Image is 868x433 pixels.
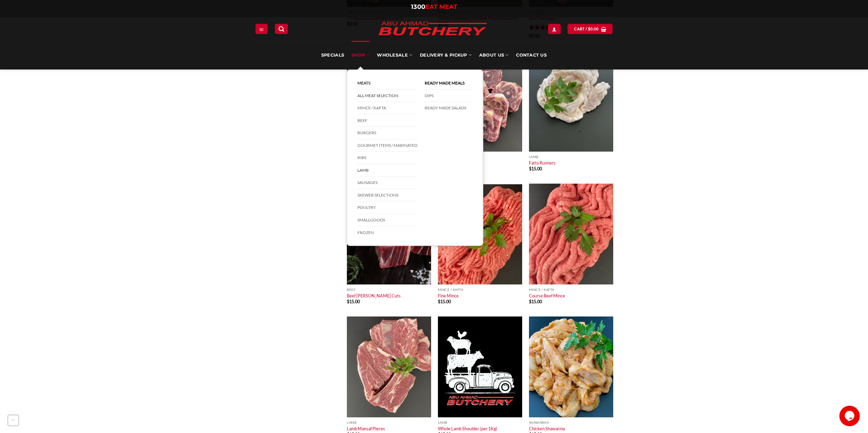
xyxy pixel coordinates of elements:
p: Mince / Kafta [438,288,522,292]
span: $ [588,26,590,32]
a: Mince / Kafta [357,102,417,114]
bdi: 15.00 [438,299,451,304]
img: Lamb-Mansaf-Pieces [347,316,431,417]
button: Go to top [8,415,19,426]
span: Cart / [574,26,599,32]
a: Login [548,24,560,34]
img: Abu Ahmad Butchery [373,17,492,41]
a: Burgers [357,127,417,139]
a: View cart [568,24,613,34]
bdi: 15.00 [529,299,542,304]
a: Wholesale [377,41,412,69]
a: Smallgoods [357,214,417,227]
a: Meats [357,77,417,90]
span: EAT MEAT [425,3,457,11]
a: Specials [321,41,344,69]
iframe: chat widget [839,406,861,426]
a: SHOP [352,41,369,69]
span: $ [347,299,349,304]
bdi: 15.00 [347,299,360,304]
a: Lamb Mansaf Pieces [347,426,385,431]
a: Contact Us [516,41,547,69]
p: Beef [347,288,431,292]
a: Beef [PERSON_NAME] Cuts [347,293,401,298]
p: Mince / Kafta [529,288,613,292]
a: 1300EAT MEAT [411,3,457,11]
p: Lamb [347,421,431,424]
span: $ [529,299,531,304]
img: Course Beef Mince [529,184,613,284]
a: Ready Made Meals [425,77,472,90]
a: Sausages [357,176,417,189]
a: Chicken Shawarma [529,426,565,431]
a: Course Beef Mince [529,293,565,298]
bdi: 15.00 [529,166,542,171]
a: Poultry [357,201,417,214]
a: Skewer Selections [357,189,417,202]
span: 1300 [411,3,425,11]
img: Chicken Shawarma [529,316,613,417]
a: Beef [357,114,417,127]
img: Whole Lamb Shoulder (per 1Kg) [438,316,522,417]
a: Whole Lamb Shoulder (per 1Kg) [438,426,497,431]
p: Lamb [529,155,613,159]
a: Delivery & Pickup [420,41,472,69]
a: Frozen [357,227,417,239]
span: $ [529,166,531,171]
img: Fatty Runners [529,51,613,152]
p: Shawarma [529,421,613,424]
a: About Us [479,41,509,69]
p: Lamb [438,421,522,424]
a: Ready Made Salads [425,102,472,114]
span: $ [438,299,440,304]
a: Ribs [357,152,417,164]
a: Lamb [357,164,417,177]
bdi: 0.00 [588,27,599,31]
a: Menu [255,24,268,34]
a: Search [275,24,288,34]
a: Gourmet Items / Marinated [357,139,417,152]
a: Fine Mince [438,293,459,298]
a: Fatty Runners [529,160,556,166]
a: DIPS [425,90,472,102]
a: All Meat Selection [357,90,417,102]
